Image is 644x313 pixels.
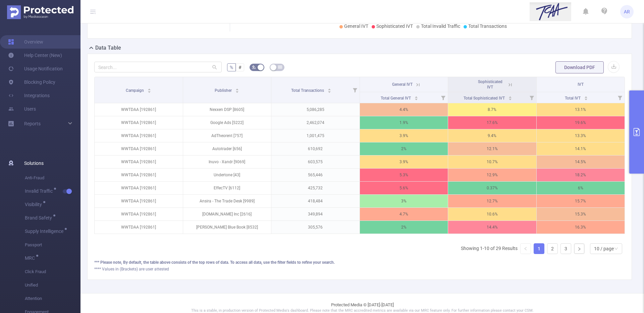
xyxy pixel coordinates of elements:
[448,182,536,194] p: 0.37%
[448,195,536,207] p: 12.7%
[95,129,183,142] p: WWTDAA [192861]
[95,208,183,221] p: WWTDAA [192861]
[271,116,360,129] p: 2,462,074
[448,221,536,234] p: 14.4%
[327,87,331,89] i: icon: caret-up
[183,103,271,116] p: Nexxen DSP [8605]
[183,169,271,181] p: Undertone [43]
[8,35,43,49] a: Overview
[24,156,44,170] span: Solutions
[461,243,518,254] li: Showing 1-10 of 29 Results
[537,221,625,234] p: 16.3%
[25,202,44,207] span: Visibility
[95,44,121,52] h2: Data Table
[8,89,50,102] a: Integrations
[126,88,145,93] span: Campaign
[95,155,183,168] p: WWTDAA [192861]
[183,155,271,168] p: Inuvo - Xandr [9069]
[360,103,448,116] p: 4.4%
[520,243,531,254] li: Previous Page
[360,208,448,221] p: 4.7%
[94,266,625,272] div: **** Values in (Brackets) are user attested
[25,265,80,278] span: Click Fraud
[8,75,55,89] a: Blocking Policy
[25,215,54,220] span: Brand Safety
[278,65,282,69] i: icon: table
[271,169,360,181] p: 565,446
[7,5,73,19] img: Protected Media
[534,244,544,254] a: 1
[271,103,360,116] p: 5,086,285
[555,61,604,73] button: Download PDF
[415,95,418,97] i: icon: caret-up
[614,247,618,251] i: icon: down
[271,129,360,142] p: 1,001,475
[565,96,582,101] span: Total IVT
[148,87,151,89] i: icon: caret-up
[448,103,536,116] p: 8.7%
[448,129,536,142] p: 9.4%
[95,221,183,234] p: WWTDAA [192861]
[350,77,360,103] i: Filter menu
[183,129,271,142] p: AdTheorent [757]
[381,96,412,101] span: Total General IVT
[448,155,536,168] p: 10.7%
[183,195,271,207] p: Ansira - The Trade Desk [9989]
[508,95,512,99] div: Sort
[584,98,588,100] i: icon: caret-down
[360,142,448,155] p: 2%
[537,116,625,129] p: 19.6%
[537,195,625,207] p: 15.7%
[94,259,625,265] div: *** Please note, By default, the table above consists of the top rows of data. To access all data...
[271,182,360,194] p: 425,732
[215,88,233,93] span: Publisher
[577,247,581,251] i: icon: right
[8,49,62,62] a: Help Center (New)
[327,90,331,92] i: icon: caret-down
[414,95,418,99] div: Sort
[464,96,506,101] span: Total Sophisticated IVT
[537,169,625,181] p: 18.2%
[327,87,331,91] div: Sort
[360,155,448,168] p: 3.9%
[360,195,448,207] p: 3%
[537,103,625,116] p: 13.1%
[584,95,588,99] div: Sort
[537,129,625,142] p: 13.3%
[438,92,448,103] i: Filter menu
[534,243,544,254] li: 1
[537,142,625,155] p: 14.1%
[95,103,183,116] p: WWTDAA [192861]
[8,102,36,116] a: Users
[478,79,502,89] span: Sophisticated IVT
[615,92,625,103] i: Filter menu
[148,90,151,92] i: icon: caret-down
[25,256,37,260] span: MRC
[95,116,183,129] p: WWTDAA [192861]
[235,90,239,92] i: icon: caret-down
[25,292,80,305] span: Attention
[25,189,55,193] span: Invalid Traffic
[238,65,241,70] span: #
[415,98,418,100] i: icon: caret-down
[360,116,448,129] p: 1.9%
[584,95,588,97] i: icon: caret-up
[183,221,271,234] p: [PERSON_NAME] Blue Book [8532]
[95,195,183,207] p: WWTDAA [192861]
[230,65,233,70] span: %
[560,243,571,254] li: 3
[95,169,183,181] p: WWTDAA [192861]
[183,182,271,194] p: EffecTV [6112]
[25,229,66,234] span: Supply Intelligence
[252,65,256,69] i: icon: bg-colors
[271,221,360,234] p: 305,576
[537,155,625,168] p: 14.5%
[271,208,360,221] p: 349,894
[578,82,584,87] span: IVT
[448,116,536,129] p: 17.6%
[392,82,413,87] span: General IVT
[271,155,360,168] p: 603,575
[183,208,271,221] p: [DOMAIN_NAME] Inc [2616]
[25,238,80,252] span: Passport
[574,243,585,254] li: Next Page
